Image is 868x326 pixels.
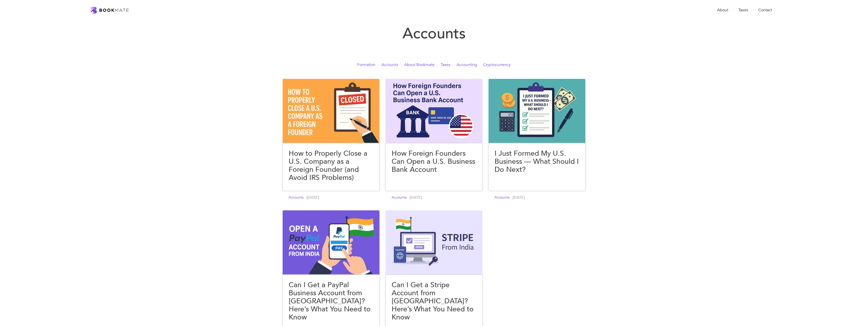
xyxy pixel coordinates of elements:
[456,62,477,68] a: Accounting
[392,149,476,174] h4: How Foreign Founders Can Open a U.S. Business Bank Account
[753,5,777,15] a: Contact
[402,28,466,39] h1: Accounts
[382,62,398,68] a: Accounts
[289,149,373,182] h4: How to Properly Close a U.S. Company as a Foreign Founder (and Avoid IRS Problems)
[289,281,373,321] h4: Can I Get a PayPal Business Account from [GEOGRAPHIC_DATA]? Here’s What You Need to Know
[495,195,509,200] a: Accounts
[307,195,319,200] div: [DATE]
[495,149,579,177] a: I Just Formed My U.S. Business — What Should I Do Next?
[733,5,753,15] a: Taxes
[91,7,129,14] a: home
[392,195,406,200] a: Accounts
[392,149,476,177] a: How Foreign Founders Can Open a U.S. Business Bank Account
[441,62,450,68] a: Taxes
[410,195,422,200] div: [DATE]
[483,62,511,68] a: Cryptocurrency
[357,62,375,68] a: Formation
[512,195,525,200] div: [DATE]
[289,149,373,185] a: How to Properly Close a U.S. Company as a Foreign Founder (and Avoid IRS Problems)
[392,281,476,321] h4: Can I Get a Stripe Account from [GEOGRAPHIC_DATA]? Here’s What You Need to Know
[289,281,373,324] a: Can I Get a PayPal Business Account from [GEOGRAPHIC_DATA]? Here’s What You Need to Know
[289,195,304,200] a: Accounts
[392,281,476,324] a: Can I Get a Stripe Account from [GEOGRAPHIC_DATA]? Here’s What You Need to Know
[495,149,579,174] h4: I Just Formed My U.S. Business — What Should I Do Next?
[404,62,435,68] a: About Bookmate
[712,5,733,15] a: About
